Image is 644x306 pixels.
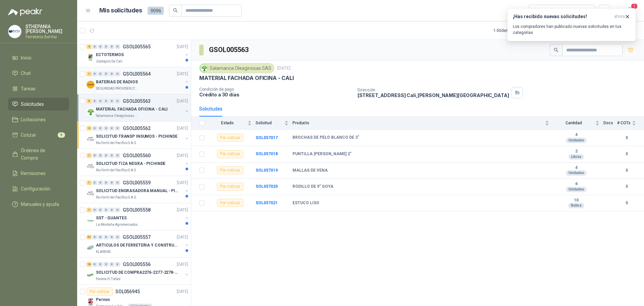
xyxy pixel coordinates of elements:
[123,126,151,131] p: GSOL005562
[21,131,36,139] span: Cotizar
[87,135,95,143] img: Company Logo
[87,235,92,239] div: 37
[115,99,120,103] div: 0
[617,200,636,206] b: 0
[92,180,97,185] div: 0
[98,180,103,185] div: 0
[115,126,120,131] div: 0
[87,108,95,116] img: Company Logo
[123,153,151,158] p: GSOL005560
[109,72,114,76] div: 0
[115,262,120,267] div: 0
[87,151,190,173] a: 1 0 0 0 0 0 GSOL005560[DATE] Company LogoSOLICITUD TIZA NEGRA - PICHINDERio Fertil del Pacífico S...
[21,116,46,123] span: Licitaciones
[25,24,69,34] p: STHEPANIA [PERSON_NAME]
[256,117,292,130] th: Solicitud
[96,140,137,146] p: Rio Fertil del Pacífico S.A.S.
[8,113,69,126] a: Licitaciones
[199,92,352,97] p: Crédito a 30 días
[554,48,558,52] span: search
[109,235,114,239] div: 0
[109,208,114,212] div: 0
[104,180,109,185] div: 0
[614,14,625,19] span: ahora
[566,187,587,192] div: Unidades
[123,72,151,76] p: GSOL005564
[292,121,544,125] span: Producto
[92,262,97,267] div: 0
[104,72,109,76] div: 0
[104,126,109,131] div: 0
[92,208,97,212] div: 0
[177,207,188,213] p: [DATE]
[256,151,278,156] a: SOL057018
[199,105,222,113] div: Solicitudes
[109,180,114,185] div: 0
[292,184,333,189] b: RODILLO DE 9" GOYA
[513,14,611,19] h3: ¡Has recibido nuevas solicitudes!
[92,44,97,49] div: 0
[177,125,188,132] p: [DATE]
[617,183,636,190] b: 0
[21,54,32,61] span: Inicio
[566,170,587,176] div: Unidades
[8,51,69,64] a: Inicio
[92,126,97,131] div: 0
[8,198,69,211] a: Manuales y ayuda
[115,44,120,49] div: 0
[217,166,243,174] div: Por cotizar
[568,203,584,208] div: Bultos
[199,75,293,82] p: MATERIAL FACHADA OFICINA - CALI
[209,121,246,125] span: Estado
[21,100,44,108] span: Solicitudes
[553,121,594,125] span: Cantidad
[8,82,69,95] a: Tareas
[87,288,113,296] div: Por cotizar
[99,6,142,15] h1: Mis solicitudes
[96,168,137,173] p: Rio Fertil del Pacífico S.A.S.
[358,92,509,98] p: [STREET_ADDRESS] Cali , [PERSON_NAME][GEOGRAPHIC_DATA]
[98,126,103,131] div: 0
[358,88,509,92] p: Dirección
[256,201,278,205] b: SOL057021
[87,206,190,227] a: 1 0 0 0 0 0 GSOL005558[DATE] Company LogoSST - GUANTESLa Montaña Agromercados
[104,235,109,239] div: 0
[96,106,168,113] p: MATERIAL FACHADA OFICINA - CALI
[617,151,636,157] b: 0
[115,72,120,76] div: 0
[173,8,178,13] span: search
[87,244,95,252] img: Company Logo
[96,188,179,194] p: SOLICITUD ENGRASADORA MANUAL - PICHINDE
[92,235,97,239] div: 0
[115,235,120,239] div: 0
[98,235,103,239] div: 0
[217,199,243,207] div: Por cotizar
[87,179,190,200] a: 1 0 0 0 0 0 GSOL005559[DATE] Company LogoSOLICITUD ENGRASADORA MANUAL - PICHINDERio Fertil del Pa...
[87,99,92,103] div: 5
[177,71,188,77] p: [DATE]
[87,44,92,49] div: 4
[217,183,243,191] div: Por cotizar
[87,208,92,212] div: 1
[115,180,120,185] div: 0
[292,135,359,140] b: BROCHAS DE PELO BLANCO DE 3"
[209,117,256,130] th: Estado
[513,24,630,36] p: Los compradores han publicado nuevas solicitudes en tus categorías.
[8,129,69,141] a: Cotizar8
[553,149,599,154] b: 2
[87,217,95,225] img: Company Logo
[256,168,278,173] a: SOL057019
[58,132,65,138] span: 8
[199,63,274,73] div: Salamanca Oleaginosas SAS
[617,117,644,130] th: # COTs
[87,233,190,255] a: 37 0 0 0 0 0 GSOL005557[DATE] Company LogoARTICULOS DE FERRETERIA Y CONSTRUCCION EN GENERALKLARENS
[256,121,283,125] span: Solicitud
[96,79,138,85] p: BATERIAS DE RADIOS
[92,153,97,158] div: 0
[256,135,278,140] b: SOL057017
[87,262,92,267] div: 16
[96,222,138,227] p: La Montaña Agromercados
[507,8,636,41] button: ¡Has recibido nuevas solicitudes!ahora Los compradores han publicado nuevas solicitudes en tus ca...
[177,180,188,186] p: [DATE]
